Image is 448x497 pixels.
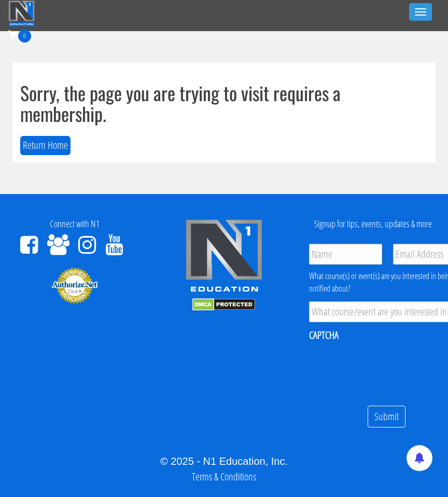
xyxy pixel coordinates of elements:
h4: Connect with N1 [8,219,142,229]
h1: Sorry, the page you are trying to visit requires a membership. [20,82,428,123]
img: n1-education [8,1,35,26]
div: © 2025 - N1 Education, Inc. [8,453,440,469]
a: Terms & Conditions [192,470,256,484]
input: Submit [368,406,405,428]
span: 0 [18,30,31,43]
button: Return Home [20,136,71,155]
h4: Signup for tips, events, updates & more [306,219,440,229]
img: DMCA.com Protection Status [192,298,255,311]
label: CAPTCHA [309,328,339,342]
a: 0 [8,27,31,41]
input: Name [309,244,383,265]
img: n1-edu-logo [185,219,263,296]
img: Authorize.Net Merchant - Click to Verify [51,267,98,304]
